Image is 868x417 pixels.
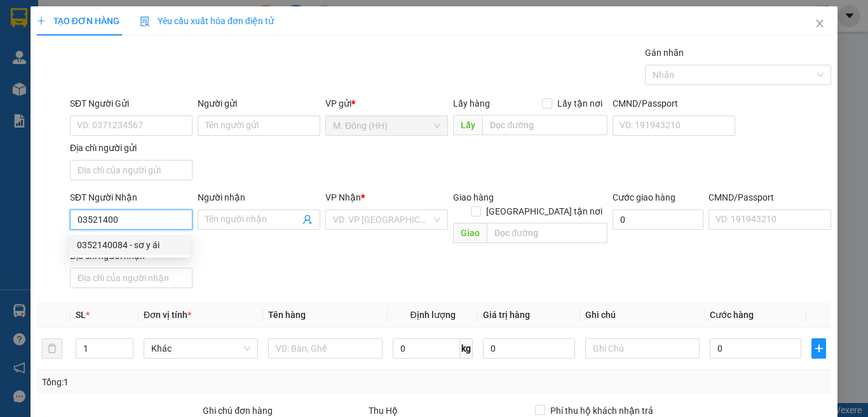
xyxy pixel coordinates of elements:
[203,406,273,416] label: Ghi chú đơn hàng
[198,190,320,204] div: Người nhận
[580,303,705,328] th: Ghi chú
[453,192,494,202] span: Giao hàng
[37,17,46,25] span: plus
[483,310,530,320] span: Giá trị hàng
[812,343,825,354] span: plus
[76,310,86,320] span: SL
[482,115,607,135] input: Dọc đường
[325,96,448,110] div: VP gửi
[613,192,675,202] label: Cước giao hàng
[70,160,193,180] input: Địa chỉ của người gửi
[709,190,831,204] div: CMND/Passport
[70,141,193,155] div: Địa chỉ người gửi
[453,223,487,243] span: Giao
[815,18,825,29] span: close
[710,310,754,320] span: Cước hàng
[487,223,607,243] input: Dọc đường
[811,338,826,359] button: plus
[140,16,274,26] span: Yêu cầu xuất hóa đơn điện tử
[302,215,313,225] span: user-add
[410,310,455,320] span: Định lượng
[37,16,119,26] span: TẠO ĐƠN HÀNG
[42,338,62,359] button: delete
[325,192,361,202] span: VP Nhận
[613,209,703,230] input: Cước giao hàng
[802,6,837,42] button: Close
[645,48,684,58] label: Gán nhãn
[42,375,336,389] div: Tổng: 1
[144,310,191,320] span: Đơn vị tính
[552,96,607,110] span: Lấy tận nơi
[369,406,398,416] span: Thu Hộ
[70,96,193,110] div: SĐT Người Gửi
[585,338,700,359] input: Ghi Chú
[69,235,190,255] div: 0352140084 - sơ y ái
[268,310,306,320] span: Tên hàng
[460,338,473,359] span: kg
[481,204,607,218] span: [GEOGRAPHIC_DATA] tận nơi
[77,238,182,252] div: 0352140084 - sơ y ái
[453,98,490,109] span: Lấy hàng
[70,268,193,288] input: Địa chỉ của người nhận
[268,338,383,359] input: VD: Bàn, Ghế
[70,190,193,204] div: SĐT Người Nhận
[483,338,574,359] input: 0
[198,96,320,110] div: Người gửi
[613,96,735,110] div: CMND/Passport
[453,115,482,135] span: Lấy
[140,17,150,27] img: icon
[151,339,250,358] span: Khác
[333,116,440,135] span: M. Đông (HH)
